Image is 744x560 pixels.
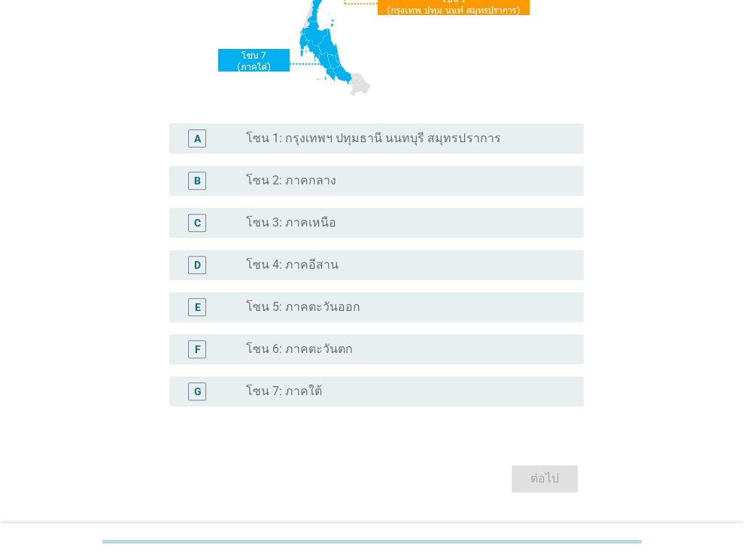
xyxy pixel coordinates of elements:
[246,257,339,272] label: โซน 4: ภาคอีสาน
[194,257,201,273] div: D
[246,342,353,357] label: โซน 6: ภาคตะวันตก
[246,384,322,399] label: โซน 7: ภาคใต้
[194,215,201,231] div: C
[246,300,360,315] label: โซน 5: ภาคตะวันออก
[194,131,201,147] div: A
[194,342,200,358] div: F
[193,384,201,400] div: G
[246,215,336,230] label: โซน 3: ภาคเหนือ
[246,173,336,188] label: โซน 2: ภาคกลาง
[194,300,200,315] div: E
[194,173,201,189] div: B
[246,131,500,146] label: โซน 1: กรุงเทพฯ ปทุมธานี นนทบุรี สมุทรปราการ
